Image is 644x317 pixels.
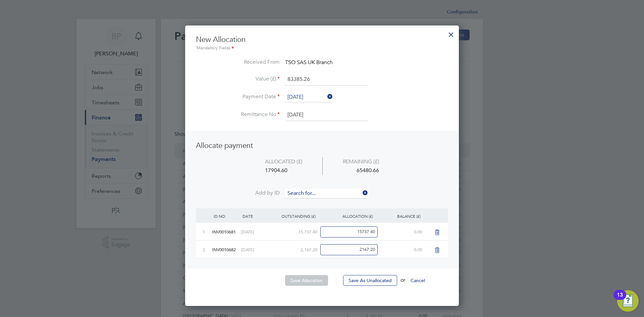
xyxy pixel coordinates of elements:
[203,241,212,258] div: 2
[196,35,448,52] h3: New Allocation
[196,93,280,100] label: Payment Date
[196,45,448,52] div: Mandatory Fields
[269,223,317,240] div: 15,737.40
[196,111,280,118] label: Remittance No
[322,166,399,175] div: 65480.66
[375,241,422,258] div: 0.00
[285,59,333,66] span: TSO SAS UK Branch
[196,59,280,66] label: Received From
[322,157,399,166] div: REMAINING (£)
[617,295,623,304] div: 13
[212,208,240,224] div: ID NO.
[196,141,448,151] h3: Allocate payment
[196,275,448,293] li: or
[241,241,269,258] div: [DATE]
[241,208,269,224] div: DATE
[255,190,280,197] span: Add by ID
[241,223,269,240] div: [DATE]
[269,208,317,224] div: OUTSTANDING (£)
[317,208,375,224] div: ALLOCATION (£)
[196,75,280,83] label: Value (£)
[375,223,422,240] div: 0.00
[375,208,422,224] div: BALANCE (£)
[212,223,240,240] div: INV0010681
[285,189,368,199] input: Search for...
[245,157,322,166] div: ALLOCATED (£)
[617,290,639,312] button: Open Resource Center, 13 new notifications
[343,275,397,286] button: Save As Unallocated
[245,166,322,175] div: 17904.60
[203,223,212,240] div: 1
[285,92,333,102] input: Select one
[285,275,328,286] button: Save Allocation
[405,275,430,286] button: Cancel
[269,241,317,258] div: 2,167.20
[212,241,240,258] div: INV0010682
